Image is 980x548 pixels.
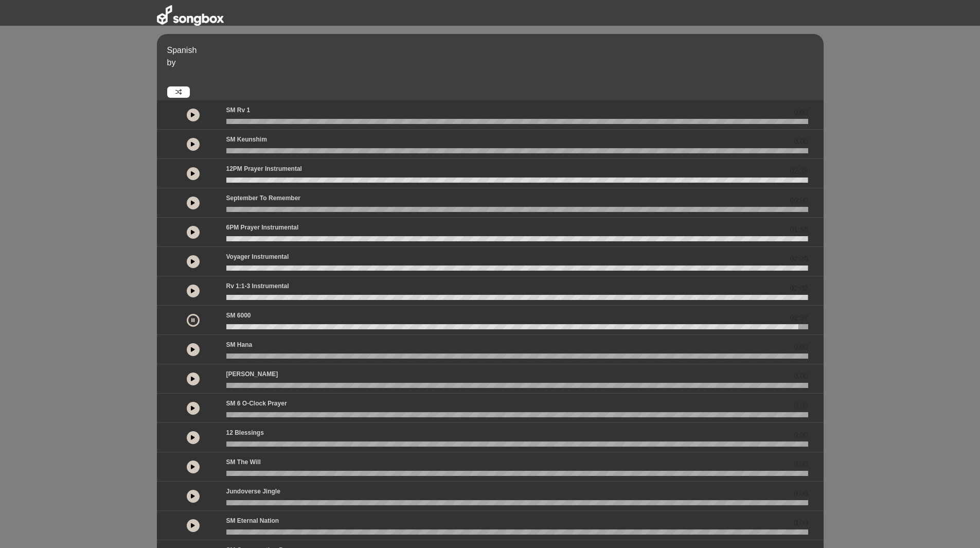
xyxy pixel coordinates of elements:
[226,311,251,320] p: SM 6000
[794,342,808,352] span: 0.00
[794,136,808,147] span: 0.00
[794,430,808,440] span: 0.00
[226,428,264,437] p: 12 Blessings
[790,254,808,264] span: 02:20
[794,488,808,499] span: 0.00
[790,224,808,235] span: 01:55
[790,166,808,176] span: 02:38
[790,283,808,294] span: 02:02
[790,195,808,206] span: 00:00
[794,107,808,118] span: 0.00
[226,340,253,349] p: SM Hana
[794,371,808,382] span: 0.00
[790,312,808,323] span: 02:37
[167,58,176,67] span: by
[226,135,267,144] p: SM Keunshim
[794,459,808,470] span: 0.00
[226,105,251,115] p: SM Rv 1
[226,369,278,379] p: [PERSON_NAME]
[226,487,280,496] p: Jundoverse Jingle
[226,399,287,408] p: SM 6 o-clock prayer
[226,457,261,467] p: SM The Will
[226,223,299,232] p: 6PM Prayer Instrumental
[226,516,279,525] p: SM Eternal Nation
[226,164,302,173] p: 12PM Prayer Instrumental
[157,5,224,26] img: songbox-logo-white.png
[167,44,821,57] p: Spanish
[226,252,289,261] p: Voyager Instrumental
[794,518,808,528] span: 0.00
[226,281,289,291] p: Rv 1:1-3 Instrumental
[226,193,301,203] p: September to Remember
[794,400,808,411] span: 0.00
